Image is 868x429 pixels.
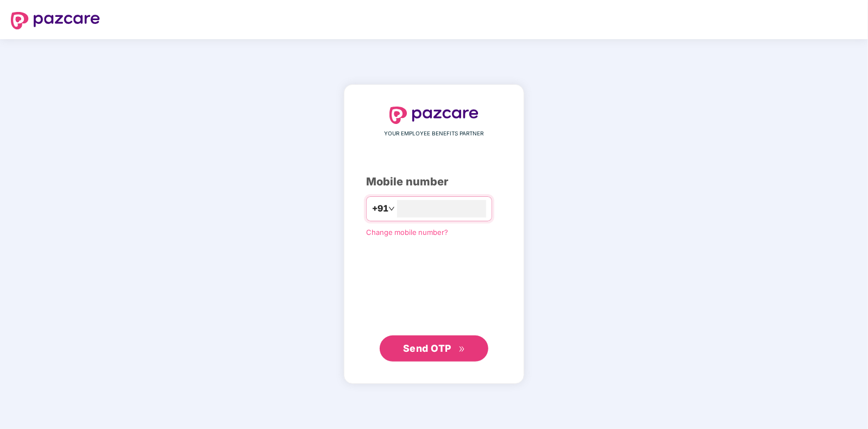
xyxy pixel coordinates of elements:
img: logo [11,12,100,29]
div: Mobile number [366,173,502,190]
img: logo [389,107,479,124]
span: +91 [372,202,388,215]
span: Send OTP [403,343,451,354]
span: double-right [458,346,466,353]
span: down [388,206,395,212]
button: Send OTPdouble-right [380,335,488,362]
span: YOUR EMPLOYEE BENEFITS PARTNER [385,129,484,138]
a: Change mobile number? [366,228,448,237]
